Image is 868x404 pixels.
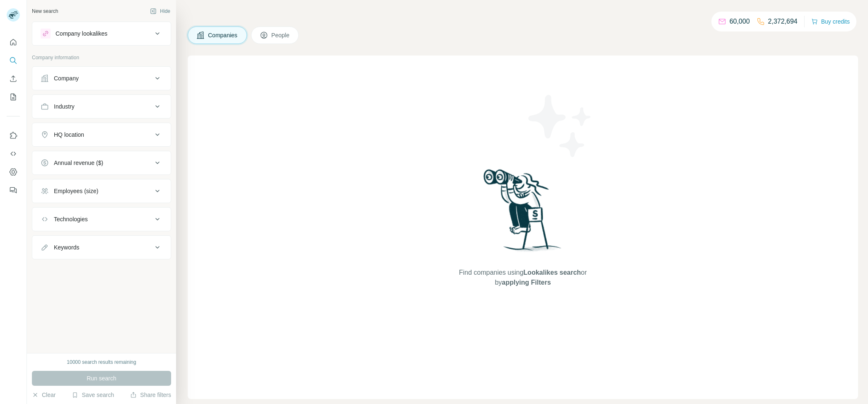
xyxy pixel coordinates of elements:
div: Technologies [54,215,88,223]
div: Annual revenue ($) [54,159,103,167]
span: People [271,31,290,39]
button: Enrich CSV [7,71,20,86]
button: Technologies [32,209,171,229]
button: Feedback [7,183,20,198]
button: Save search [72,391,114,399]
p: 2,372,694 [768,17,798,27]
h4: Search [188,10,858,22]
button: Use Surfe API [7,146,20,161]
img: Surfe Illustration - Woman searching with binoculars [480,167,566,259]
span: Lookalikes search [523,269,581,276]
span: Companies [208,31,238,39]
button: Hide [144,5,176,17]
button: Employees (size) [32,181,171,201]
div: Keywords [54,243,79,252]
button: Quick start [7,35,20,50]
button: Clear [32,391,56,399]
div: Employees (size) [54,187,98,195]
button: Search [7,53,20,68]
p: 60,000 [730,17,750,27]
div: Company lookalikes [56,29,107,38]
div: Company [54,74,79,82]
img: Surfe Illustration - Stars [523,89,597,163]
div: Industry [54,102,75,111]
span: applying Filters [502,279,551,286]
button: Company [32,68,171,88]
button: HQ location [32,125,171,145]
span: Find companies using or by [457,268,589,288]
button: Buy credits [811,16,850,27]
div: 10000 search results remaining [67,358,136,366]
div: New search [32,7,58,15]
button: Dashboard [7,165,20,179]
button: Annual revenue ($) [32,153,171,173]
button: Keywords [32,237,171,257]
div: HQ location [54,131,84,139]
button: Share filters [130,391,171,399]
p: Company information [32,54,171,61]
button: Use Surfe on LinkedIn [7,128,20,143]
button: My lists [7,90,20,104]
button: Company lookalikes [32,24,171,44]
button: Industry [32,97,171,116]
